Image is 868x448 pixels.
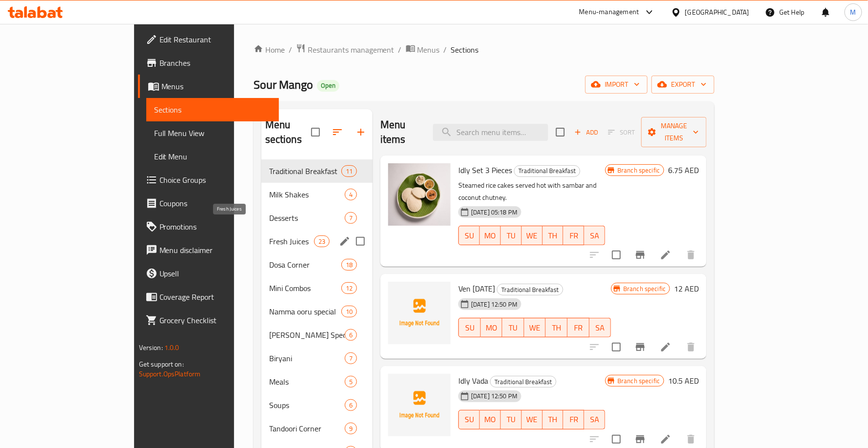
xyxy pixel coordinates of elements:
div: items [314,235,330,247]
span: import [593,78,640,91]
span: Sections [154,104,271,116]
button: FR [568,318,590,337]
button: export [651,76,714,94]
span: Meals [269,376,345,388]
a: Menus [406,43,440,56]
button: TU [501,226,522,245]
h6: 6.75 AED [668,163,699,177]
div: Menu-management [579,6,639,18]
span: Edit Menu [154,151,271,162]
a: Full Menu View [146,121,279,145]
button: delete [679,243,703,267]
button: SA [584,226,605,245]
button: delete [679,335,703,359]
span: TH [550,321,564,335]
span: Fresh Juices [269,235,314,247]
span: 18 [342,260,356,270]
a: Promotions [138,215,279,238]
span: 4 [345,190,356,199]
span: FR [572,321,586,335]
a: Coverage Report [138,285,279,309]
div: Tandoori Corner9 [261,417,373,440]
span: Add item [571,125,602,140]
div: items [345,329,357,341]
div: [PERSON_NAME] Special6 [261,323,373,347]
a: Choice Groups [138,168,279,192]
span: Manage items [649,120,699,144]
span: Grocery Checklist [159,314,271,326]
span: TU [505,229,518,243]
div: Biryani7 [261,347,373,370]
button: SU [458,410,480,429]
h2: Menu items [380,117,421,147]
div: Dosa Corner18 [261,253,373,276]
button: MO [480,226,501,245]
span: Upsell [159,268,271,279]
span: SU [463,321,476,335]
div: Traditional Breakfast [490,376,556,388]
span: Namma ooru special [269,306,341,317]
span: [DATE] 12:50 PM [467,300,521,309]
span: 23 [315,237,329,246]
span: Mini Combos [269,282,341,294]
a: Upsell [138,262,279,285]
span: SA [593,321,608,335]
button: Add [571,125,602,140]
span: 6 [345,401,356,410]
span: Select to update [606,337,627,357]
span: Biryani [269,352,345,364]
span: Branch specific [613,376,664,386]
span: Get support on: [139,358,184,370]
h6: 10.5 AED [668,374,699,388]
span: FR [567,229,580,243]
div: Traditional Breakfast [514,165,580,177]
div: Milk Shakes4 [261,183,373,206]
button: SU [458,226,480,245]
div: items [345,423,357,434]
span: [DATE] 12:50 PM [467,391,521,401]
button: Branch-specific-item [629,335,652,359]
button: MO [480,410,501,429]
span: TH [547,412,560,427]
div: Open [317,80,339,92]
span: TH [547,229,560,243]
span: WE [528,321,542,335]
button: FR [563,226,584,245]
span: Edit Restaurant [159,34,271,45]
span: Sort sections [326,120,349,144]
span: M [850,7,856,18]
button: SU [458,318,480,337]
span: Idly Set 3 Pieces [458,163,512,177]
span: Open [317,81,339,90]
span: Add [573,127,599,138]
span: [PERSON_NAME] Special [269,329,345,341]
a: Menu disclaimer [138,238,279,262]
button: TH [546,318,568,337]
nav: breadcrumb [254,43,715,56]
span: Tandoori Corner [269,423,345,434]
span: Sections [451,44,479,56]
span: 7 [345,214,356,223]
span: Desserts [269,212,345,224]
div: Traditional Breakfast11 [261,159,373,183]
span: MO [484,229,497,243]
span: Select all sections [305,122,326,142]
div: Desserts7 [261,206,373,230]
button: edit [337,234,352,249]
button: Manage items [641,117,707,147]
a: Coupons [138,192,279,215]
a: Edit Restaurant [138,28,279,51]
span: Milk Shakes [269,189,345,200]
span: 10 [342,307,356,316]
div: items [341,306,357,317]
a: Menus [138,75,279,98]
span: MO [485,321,499,335]
span: Menu disclaimer [159,244,271,256]
span: Coupons [159,197,271,209]
span: Traditional Breakfast [269,165,341,177]
div: Dosa Corner [269,259,341,271]
button: SA [584,410,605,429]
